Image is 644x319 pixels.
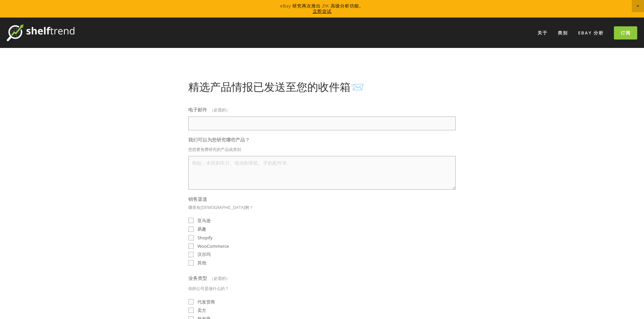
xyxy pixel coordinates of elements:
[210,275,230,281] font: （必需的）
[188,286,229,291] font: 你的公司是做什么的？
[188,235,194,240] input: Shopify
[188,196,207,202] font: 销售渠道
[7,24,74,41] img: 货架趋势
[197,243,229,249] font: WooCommerce
[188,218,194,223] input: 亚马逊
[188,275,207,281] font: 业务类型
[197,226,206,232] font: 易趣
[558,30,568,36] font: 类别
[197,235,213,241] font: Shopify
[188,227,194,232] input: 易趣
[578,30,604,36] font: eBay 分析
[188,260,194,266] input: 其他
[188,308,194,313] input: 卖方
[538,30,548,36] font: 关于
[197,307,206,313] font: 卖方
[188,136,250,143] font: 我们可以为您研究哪些产品？
[197,251,211,257] font: 沃尔玛
[621,30,631,36] font: 订阅
[188,79,364,94] font: 精选产品情报已发送至您的收件箱📨
[188,243,194,249] input: WooCommerce
[197,299,215,305] font: 代发货商
[313,8,332,14] a: 立即尝试
[197,260,206,266] font: 其他
[614,26,637,39] a: 订阅
[188,205,253,210] font: 哪里有[DEMOGRAPHIC_DATA]啊？
[188,106,207,113] font: 电子邮件
[574,27,608,38] a: eBay 分析
[188,147,241,152] font: 您想要免费研究的产品或类别
[188,252,194,257] input: 沃尔玛
[197,217,211,223] font: 亚马逊
[210,107,230,113] font: （必需的）
[533,27,552,38] a: 关于
[188,299,194,304] input: 代发货商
